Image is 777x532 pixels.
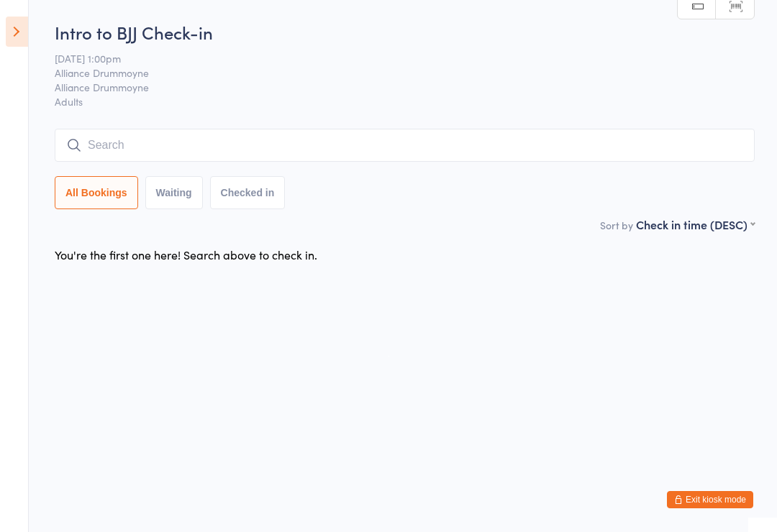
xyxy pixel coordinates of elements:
span: Alliance Drummoyne [55,65,732,80]
button: Waiting [145,176,203,209]
h2: Intro to BJJ Check-in [55,20,755,44]
span: Adults [55,94,755,109]
button: Checked in [210,176,286,209]
div: You're the first one here! Search above to check in. [55,247,317,262]
span: Alliance Drummoyne [55,80,732,94]
div: Check in time (DESC) [636,216,755,232]
label: Sort by [600,218,633,232]
input: Search [55,129,755,162]
button: Exit kiosk mode [667,491,753,508]
span: [DATE] 1:00pm [55,51,732,65]
button: All Bookings [55,176,138,209]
